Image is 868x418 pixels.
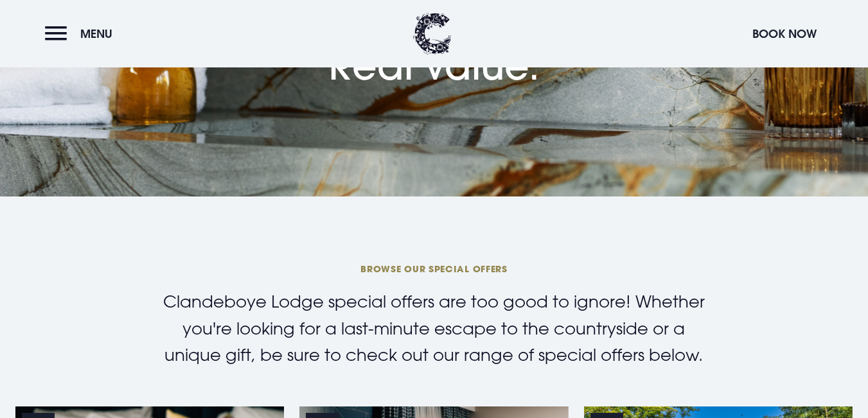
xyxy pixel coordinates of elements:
button: Menu [45,20,119,48]
button: Book Now [746,20,823,48]
img: Clandeboye Lodge [413,13,452,55]
span: Menu [80,26,112,41]
p: Clandeboye Lodge special offers are too good to ignore! Whether you're looking for a last-minute ... [157,288,711,369]
span: BROWSE OUR SPECIAL OFFERS [128,263,740,275]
